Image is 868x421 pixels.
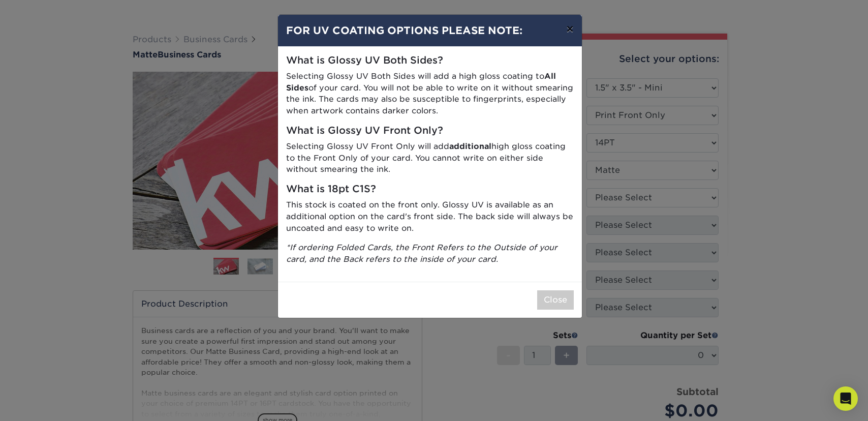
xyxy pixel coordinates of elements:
[286,141,574,175] p: Selecting Glossy UV Front Only will add high gloss coating to the Front Only of your card. You ca...
[286,199,574,234] p: This stock is coated on the front only. Glossy UV is available as an additional option on the car...
[286,125,574,137] h5: What is Glossy UV Front Only?
[449,141,491,151] strong: additional
[286,243,557,264] i: *If ordering Folded Cards, the Front Refers to the Outside of your card, and the Back refers to t...
[537,290,574,310] button: Close
[558,15,581,43] button: ×
[286,55,574,67] h5: What is Glossy UV Both Sides?
[286,184,574,195] h5: What is 18pt C1S?
[286,71,556,93] strong: All Sides
[286,23,574,38] h4: FOR UV COATING OPTIONS PLEASE NOTE:
[833,386,858,411] div: Open Intercom Messenger
[286,71,574,117] p: Selecting Glossy UV Both Sides will add a high gloss coating to of your card. You will not be abl...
